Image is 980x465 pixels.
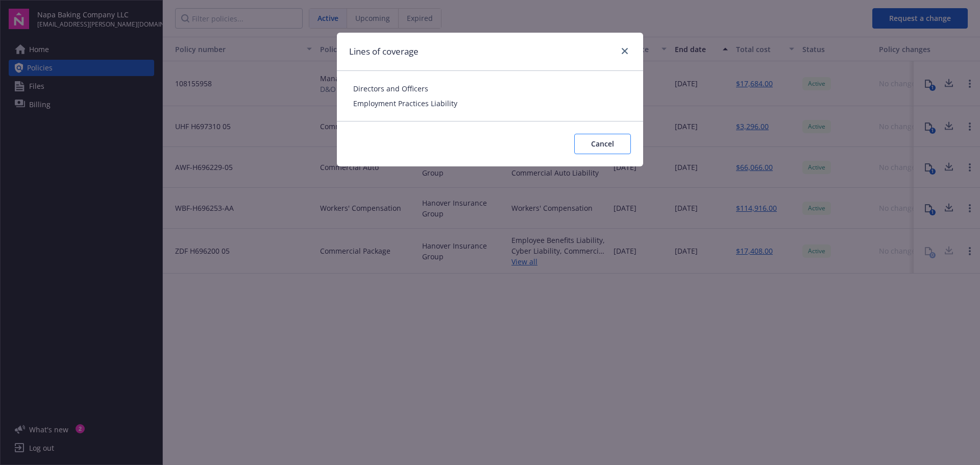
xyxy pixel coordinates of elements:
[353,83,627,94] span: Directors and Officers
[349,45,419,58] h1: Lines of coverage
[619,45,631,57] a: close
[353,98,627,109] span: Employment Practices Liability
[591,139,614,149] span: Cancel
[574,134,631,154] button: Cancel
